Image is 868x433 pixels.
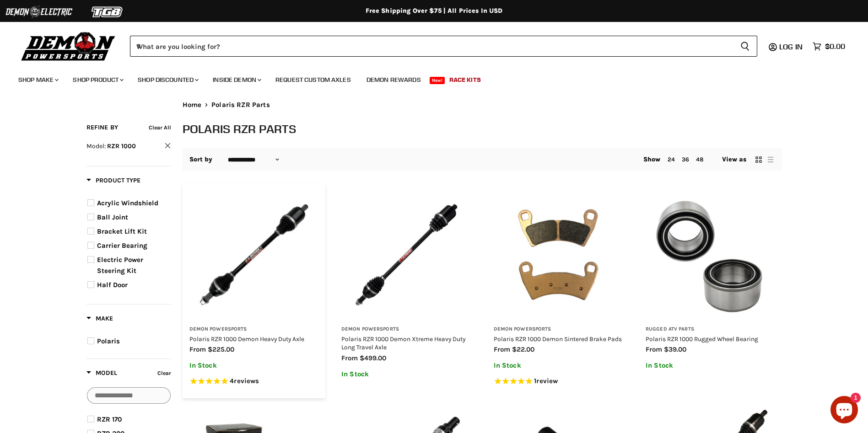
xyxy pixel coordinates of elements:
[494,362,623,369] p: In Stock
[97,227,147,235] span: Bracket Lift Kit
[494,377,623,386] span: Rated 5.0 out of 5 stars 1 reviews
[646,362,775,369] p: In Stock
[11,67,843,89] ul: Main menu
[643,155,661,163] span: Show
[494,335,622,342] a: Polaris RZR 1000 Demon Sintered Brake Pads
[808,40,850,53] a: $0.00
[97,199,158,207] span: Acrylic Windshield
[130,36,733,57] input: When autocomplete results are available use up and down arrows to review and enter to select
[442,70,488,89] a: Race Kits
[97,415,122,423] span: RZR 170
[189,190,319,320] img: Polaris RZR 1000 Demon Heavy Duty Axle
[189,377,319,386] span: Rated 5.0 out of 5 stars 4 reviews
[230,377,259,385] span: 4 reviews
[183,101,782,109] nav: Breadcrumbs
[775,43,808,51] a: Log in
[97,256,143,275] span: Electric Power Steering Kit
[534,377,558,385] span: 1 reviews
[494,326,623,333] h3: Demon Powersports
[494,190,623,320] img: Polaris RZR 1000 Demon Sintered Brake Pads
[5,3,73,21] img: Demon Electric Logo 2
[766,155,775,164] button: list view
[754,155,763,164] button: grid view
[86,142,106,150] span: Model:
[696,156,703,163] a: 48
[86,369,117,377] span: Model
[87,387,171,404] input: Search Options
[536,377,558,385] span: review
[206,70,267,89] a: Inside Demon
[360,354,386,362] span: $499.00
[341,326,471,333] h3: Demon Powersports
[68,7,800,15] div: Free Shipping Over $75 | All Prices In USD
[183,101,202,109] a: Home
[183,121,782,136] h1: Polaris RZR Parts
[211,101,270,109] span: Polaris RZR Parts
[779,42,803,51] span: Log in
[183,148,782,171] nav: Collection utilities
[86,369,117,380] button: Filter by Model
[73,3,142,21] img: TGB Logo 2
[825,42,845,51] span: $0.00
[341,190,471,320] img: Polaris RZR 1000 Demon Xtreme Heavy Duty Long Travel Axle
[107,142,136,150] span: RZR 1000
[189,326,319,333] h3: Demon Powersports
[722,156,747,163] span: View as
[86,123,118,131] span: Refine By
[494,345,510,353] span: from
[86,314,113,326] button: Filter by Make
[97,241,147,250] span: Carrier Bearing
[733,36,757,57] button: Search
[269,70,358,89] a: Request Custom Axles
[149,123,171,133] button: Clear all filters
[11,70,64,89] a: Shop Make
[97,337,120,345] span: Polaris
[646,335,758,342] a: Polaris RZR 1000 Rugged Wheel Bearing
[66,70,129,89] a: Shop Product
[341,335,465,351] a: Polaris RZR 1000 Demon Xtreme Heavy Duty Long Travel Axle
[189,335,304,342] a: Polaris RZR 1000 Demon Heavy Duty Axle
[234,377,259,385] span: reviews
[646,326,775,333] h3: Rugged ATV Parts
[97,281,128,289] span: Half Door
[208,345,234,353] span: $225.00
[341,354,358,362] span: from
[18,30,119,62] img: Demon Powersports
[360,70,428,89] a: Demon Rewards
[828,396,861,426] inbox-online-store-chat: Shopify online store chat
[86,141,171,153] button: Clear filter by Model RZR 1000
[682,156,689,163] a: 36
[189,345,206,353] span: from
[664,345,686,353] span: $39.00
[130,36,757,57] form: Product
[512,345,534,353] span: $22.00
[131,70,204,89] a: Shop Discounted
[646,190,775,320] img: Polaris RZR 1000 Rugged Wheel Bearing
[189,156,213,163] label: Sort by
[430,77,445,84] span: New!
[189,362,319,369] p: In Stock
[668,156,675,163] a: 24
[86,176,140,184] span: Product Type
[155,368,171,380] button: Clear filter by Model
[86,176,140,187] button: Filter by Product Type
[646,345,662,353] span: from
[86,315,113,322] span: Make
[97,213,128,221] span: Ball Joint
[341,370,471,378] p: In Stock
